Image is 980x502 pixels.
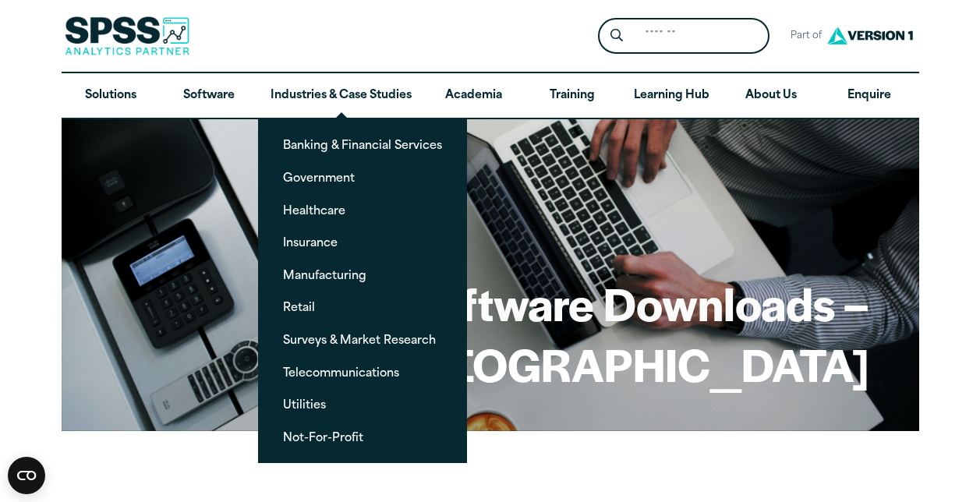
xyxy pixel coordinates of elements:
[271,390,455,419] a: Utilities
[424,73,522,118] a: Academia
[271,163,455,192] a: Government
[271,130,455,159] a: Banking & Financial Services
[62,73,919,118] nav: Desktop version of site main menu
[271,292,455,321] a: Retail
[823,21,917,50] img: Version1 Logo
[258,118,467,463] ul: Industries & Case Studies
[271,228,455,256] a: Insurance
[62,73,160,118] a: Solutions
[602,22,631,51] button: Search magnifying glass icon
[782,25,823,48] span: Part of
[160,73,258,118] a: Software
[271,422,455,451] a: Not-For-Profit
[820,73,918,118] a: Enquire
[8,457,45,494] button: Open CMP widget
[271,260,455,289] a: Manufacturing
[610,29,623,42] svg: Search magnifying glass icon
[522,73,621,118] a: Training
[722,73,820,118] a: About Us
[271,325,455,354] a: Surveys & Market Research
[65,16,189,55] img: SPSS Analytics Partner
[258,73,424,118] a: Industries & Case Studies
[271,358,455,387] a: Telecommunications
[598,18,769,55] form: Site Header Search Form
[111,273,869,394] h1: Software Downloads – [GEOGRAPHIC_DATA]
[621,73,722,118] a: Learning Hub
[271,196,455,224] a: Healthcare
